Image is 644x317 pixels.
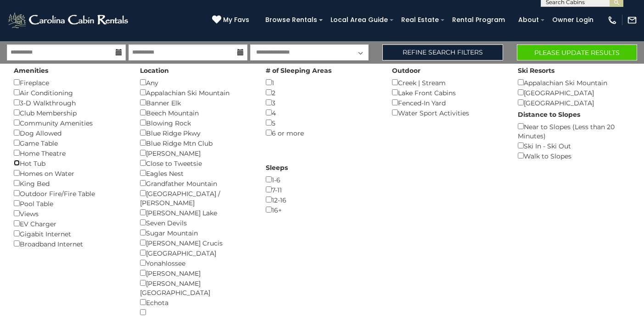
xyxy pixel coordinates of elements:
button: Please Update Results [517,44,637,60]
div: Home Theatre [14,148,126,158]
div: 7-11 [266,185,378,195]
div: 1-6 [266,175,378,185]
div: [PERSON_NAME] Crucis [140,238,252,248]
div: King Bed [14,178,126,188]
div: Sugar Mountain [140,228,252,238]
div: Appalachian Ski Mountain [140,87,252,98]
div: Banner Elk [140,98,252,108]
div: 2 [266,87,378,98]
div: Ski In - Ski Out [518,141,630,151]
div: 6 or more [266,128,378,138]
div: Air Conditioning [14,87,126,98]
div: [GEOGRAPHIC_DATA] [140,248,252,258]
div: Club Membership [14,108,126,118]
div: Beech Mountain [140,108,252,118]
a: Real Estate [397,13,443,27]
div: Gigabit Internet [14,229,126,239]
div: Views [14,208,126,219]
div: Walk to Slopes [518,151,630,161]
div: 3 [266,98,378,108]
div: 16+ [266,205,378,215]
img: White-1-2.png [7,11,131,29]
div: Fenced-In Yard [392,98,504,108]
div: Eagles Nest [140,168,252,178]
label: Distance to Slopes [518,110,580,119]
div: Lake Front Cabins [392,87,504,98]
a: My Favs [212,15,252,25]
img: phone-regular-white.png [607,15,617,25]
div: Blowing Rock [140,118,252,128]
label: Ski Resorts [518,66,554,75]
div: Fireplace [14,77,126,87]
a: Owner Login [548,13,598,27]
div: Yonahlossee [140,258,252,268]
a: Rental Program [448,13,510,27]
div: 12-16 [266,195,378,205]
div: Blue Ridge Pkwy [140,128,252,138]
div: [PERSON_NAME][GEOGRAPHIC_DATA] [140,278,252,297]
div: [PERSON_NAME] [140,268,252,278]
div: Any [140,77,252,87]
label: Amenities [14,66,48,75]
a: Refine Search Filters [382,44,503,60]
div: EV Charger [14,219,126,229]
img: mail-regular-white.png [627,15,637,25]
div: Close to Tweetsie [140,158,252,168]
div: [PERSON_NAME] [140,148,252,158]
label: # of Sleeping Areas [266,66,331,75]
label: Outdoor [392,66,420,75]
div: 1 [266,77,378,87]
div: Outdoor Fire/Fire Table [14,188,126,198]
label: Location [140,66,169,75]
div: Blue Ridge Mtn Club [140,138,252,148]
div: Grandfather Mountain [140,178,252,188]
div: Creek | Stream [392,77,504,87]
div: Homes on Water [14,168,126,178]
div: [GEOGRAPHIC_DATA] / [PERSON_NAME] [140,188,252,208]
div: Echota [140,297,252,307]
label: Sleeps [266,163,288,172]
div: Near to Slopes (Less than 20 Minutes) [518,121,630,141]
div: Appalachian Ski Mountain [518,77,630,87]
div: Hot Tub [14,158,126,168]
div: [PERSON_NAME] Lake [140,208,252,218]
div: Pool Table [14,198,126,208]
div: Broadband Internet [14,239,126,249]
div: 3-D Walkthrough [14,98,126,108]
div: [GEOGRAPHIC_DATA] [518,87,630,98]
a: Local Area Guide [326,13,392,27]
div: Seven Devils [140,218,252,228]
div: Water Sport Activities [392,108,504,118]
div: 5 [266,118,378,128]
div: Community Amenities [14,118,126,128]
div: Dog Allowed [14,128,126,138]
div: Game Table [14,138,126,148]
span: My Favs [223,15,249,25]
a: Browse Rentals [261,13,322,27]
div: [GEOGRAPHIC_DATA] [518,98,630,108]
a: About [514,13,543,27]
div: 4 [266,108,378,118]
